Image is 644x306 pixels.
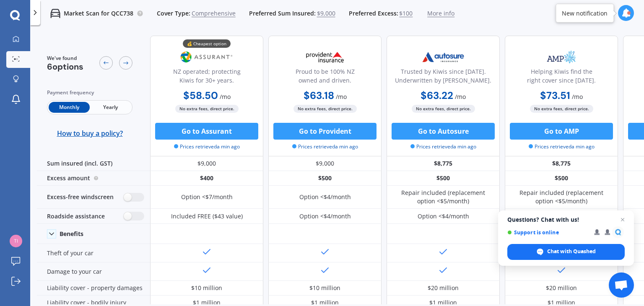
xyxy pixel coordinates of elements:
span: Preferred Excess: [349,9,398,18]
div: $10 million [309,284,340,292]
div: New notification [562,9,608,17]
div: Option <$4/month [418,212,469,220]
div: Roadside assistance [37,209,150,224]
div: Excess-free windscreen [37,186,150,209]
div: Benefits [60,230,83,238]
div: $400 [150,171,263,186]
div: $10 million [191,284,222,292]
span: Prices retrieved a min ago [529,143,595,150]
span: $100 [399,9,413,18]
div: Helping Kiwis find the right cover since [DATE]. [512,67,611,88]
span: How to buy a policy? [57,129,123,137]
span: No extra fees, direct price. [293,105,357,113]
div: $9,000 [268,156,382,171]
button: Go to AMP [510,123,613,140]
span: Prices retrieved a min ago [292,143,358,150]
img: Autosure.webp [415,47,471,67]
img: AMP.webp [534,47,589,67]
div: Option <$4/month [299,193,351,201]
button: Go to Assurant [155,123,258,140]
span: / mo [220,93,231,101]
div: Chat with Quashed [507,244,625,260]
div: Damage to your car [37,262,150,281]
p: Market Scan for QCC738 [64,9,133,18]
span: We've found [47,54,83,62]
div: Payment frequency [47,88,132,97]
div: Theft of your car [37,244,150,262]
div: $8,775 [387,156,500,171]
span: Comprehensive [192,9,236,18]
span: / mo [336,93,347,101]
div: $500 [505,171,618,186]
div: $500 [268,171,382,186]
img: car.f15378c7a67c060ca3f3.svg [50,8,60,18]
span: Close chat [618,215,628,225]
b: $58.50 [183,89,218,102]
div: Proud to be 100% NZ owned and driven. [275,67,374,88]
div: Included FREE ($43 value) [171,212,243,220]
button: Go to Autosure [392,123,495,140]
span: Cover Type: [157,9,190,18]
span: Chat with Quashed [547,248,596,255]
span: Preferred Sum Insured: [249,9,316,18]
div: $8,775 [505,156,618,171]
div: $500 [387,171,500,186]
img: Provident.png [297,47,353,67]
span: $9,000 [317,9,335,18]
div: Repair included (replacement option <$5/month) [393,189,493,205]
span: No extra fees, direct price. [530,105,593,113]
span: Questions? Chat with us! [507,216,625,223]
b: $73.51 [540,89,570,102]
span: / mo [455,93,466,101]
div: Liability cover - property damages [37,281,150,296]
div: NZ operated; protecting Kiwis for 30+ years. [157,67,256,88]
span: 6 options [47,61,83,72]
img: 3f2c01df82c6819bd36dbc4f7374b5a9 [10,235,22,247]
b: $63.22 [421,89,453,102]
span: Monthly [49,102,90,113]
span: Support is online [507,229,588,236]
span: Prices retrieved a min ago [174,143,240,150]
div: Open chat [609,272,634,298]
b: $63.18 [304,89,334,102]
div: $20 million [428,284,459,292]
div: Excess amount [37,171,150,186]
span: No extra fees, direct price. [412,105,475,113]
div: Option <$4/month [299,212,351,220]
span: More info [427,9,454,18]
span: Yearly [90,102,131,113]
div: 💰 Cheapest option [183,39,231,48]
div: Repair included (replacement option <$5/month) [511,189,612,205]
div: $20 million [546,284,577,292]
button: Go to Provident [273,123,377,140]
span: No extra fees, direct price. [175,105,239,113]
span: Prices retrieved a min ago [410,143,476,150]
div: Option <$7/month [181,193,233,201]
div: $9,000 [150,156,263,171]
span: / mo [572,93,583,101]
div: Sum insured (incl. GST) [37,156,150,171]
div: Trusted by Kiwis since [DATE]. Underwritten by [PERSON_NAME]. [394,67,493,88]
img: Assurant.png [179,47,234,67]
